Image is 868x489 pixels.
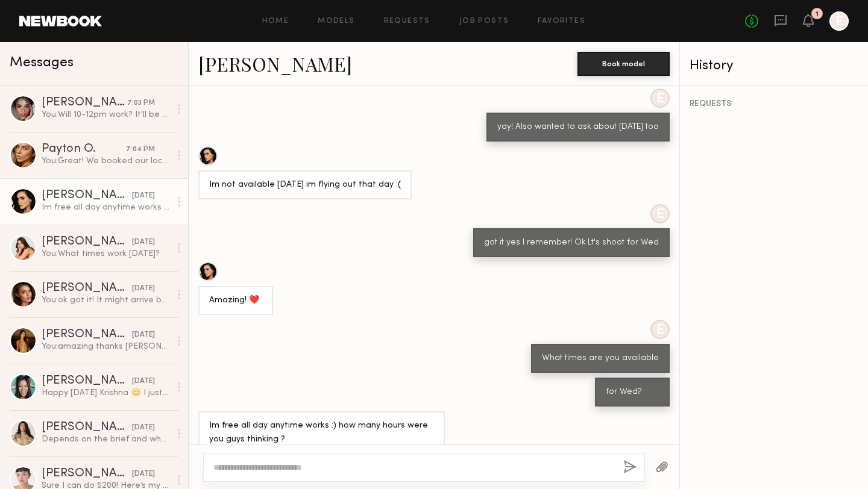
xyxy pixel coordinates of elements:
[42,329,132,341] div: [PERSON_NAME]
[538,17,585,25] a: Favorites
[42,387,170,399] div: Happy [DATE] Krishna 😊 I just wanted to check in and see if you had any updates on the shoot next...
[132,190,155,202] div: [DATE]
[42,294,170,306] div: You: ok got it! It might arrive by this weekend as the product is just getting sent out. It's com...
[132,283,155,294] div: [DATE]
[132,376,155,387] div: [DATE]
[384,17,430,25] a: Requests
[42,434,170,445] div: Depends on the brief and what is being asked by typically $450-$500
[42,248,170,260] div: You: What times work [DATE]?
[542,352,659,366] div: What times are you available
[262,17,289,25] a: Home
[42,202,170,213] div: Im free all day anytime works :) how many hours were you guys thinking ?
[209,178,401,192] div: Im not available [DATE] im flying out that day :(
[42,143,126,155] div: Payton O.
[42,422,132,434] div: [PERSON_NAME]
[42,236,132,248] div: [PERSON_NAME]
[10,56,74,70] span: Messages
[209,419,434,447] div: Im free all day anytime works :) how many hours were you guys thinking ?
[829,11,849,31] a: E
[42,155,170,167] div: You: Great! We booked our location For [DATE]. Does 12-2pm work?
[42,341,170,352] div: You: amazing thanks [PERSON_NAME]! Will get that shipped to you
[209,294,262,308] div: Amazing! ❤️
[132,237,155,248] div: [DATE]
[132,469,155,480] div: [DATE]
[816,11,819,17] div: 1
[126,144,155,155] div: 7:04 PM
[577,52,670,76] button: Book model
[577,58,670,68] a: Book model
[132,422,155,434] div: [DATE]
[484,236,659,250] div: got it yes I remember! Ok Lt's shoot for Wed
[459,17,509,25] a: Job Posts
[42,190,132,202] div: [PERSON_NAME]
[198,51,352,76] a: [PERSON_NAME]
[42,109,170,120] div: You: Will 10-12pm work? It'll be at a downtown LA studio location :)
[690,59,858,73] div: History
[127,98,155,109] div: 7:03 PM
[497,120,659,134] div: yay! Also wanted to ask about [DATE] too
[42,375,132,387] div: [PERSON_NAME]
[606,385,659,399] div: for Wed?
[318,17,354,25] a: Models
[42,468,132,480] div: [PERSON_NAME]
[690,100,858,108] div: REQUESTS
[132,329,155,341] div: [DATE]
[42,97,127,109] div: [PERSON_NAME]
[42,282,132,294] div: [PERSON_NAME]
